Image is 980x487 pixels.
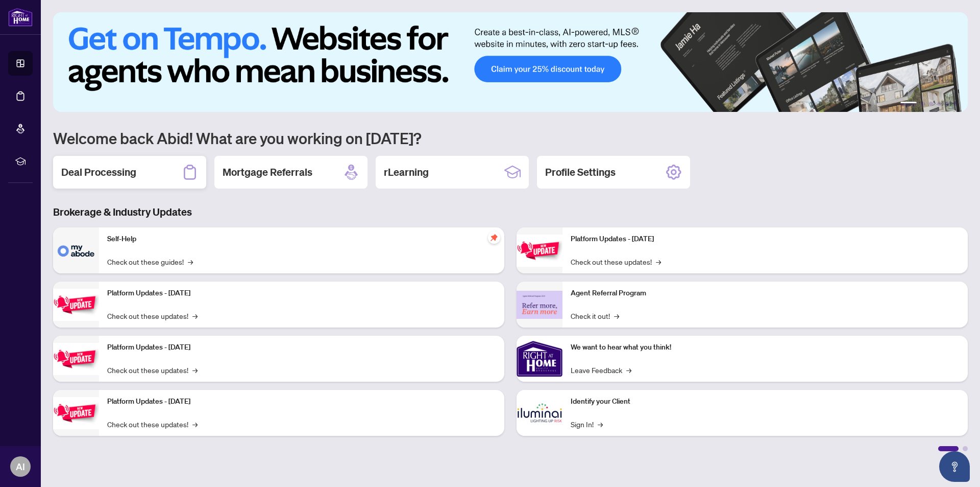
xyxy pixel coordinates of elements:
[107,396,496,407] p: Platform Updates - [DATE]
[107,419,198,430] a: Check out these updates!→
[929,102,933,106] button: 3
[107,288,496,299] p: Platform Updates - [DATE]
[8,8,33,27] img: logo
[656,256,661,267] span: →
[192,419,198,430] span: →
[107,234,496,245] p: Self-Help
[953,102,958,106] button: 6
[626,364,631,376] span: →
[488,231,500,244] span: pushpin
[598,419,603,430] span: →
[571,342,960,353] p: We want to hear what you think!
[571,396,960,407] p: Identify your Client
[53,12,968,112] img: Slide 0
[384,165,429,179] h2: rLearning
[614,310,619,321] span: →
[107,364,198,376] a: Check out these updates!→
[900,102,917,106] button: 1
[571,288,960,299] p: Agent Referral Program
[921,102,925,106] button: 2
[223,165,312,179] h2: Mortgage Referrals
[937,102,941,106] button: 4
[517,336,562,382] img: We want to hear what you think!
[107,342,496,353] p: Platform Updates - [DATE]
[107,256,193,267] a: Check out these guides!→
[16,459,25,474] span: AI
[53,128,968,148] h1: Welcome back Abid! What are you working on [DATE]?
[188,256,193,267] span: →
[192,310,198,321] span: →
[517,390,562,436] img: Identify your Client
[571,234,960,245] p: Platform Updates - [DATE]
[571,364,631,376] a: Leave Feedback→
[53,397,99,429] img: Platform Updates - July 8, 2025
[53,289,99,321] img: Platform Updates - September 16, 2025
[571,256,661,267] a: Check out these updates!→
[107,310,198,321] a: Check out these updates!→
[571,310,619,321] a: Check it out!→
[192,364,198,376] span: →
[61,165,136,179] h2: Deal Processing
[517,235,562,267] img: Platform Updates - June 23, 2025
[939,451,970,482] button: Open asap
[517,291,562,319] img: Agent Referral Program
[53,227,99,273] img: Self-Help
[53,343,99,375] img: Platform Updates - July 21, 2025
[571,419,603,430] a: Sign In!→
[545,165,616,179] h2: Profile Settings
[945,102,949,106] button: 5
[53,205,968,219] h3: Brokerage & Industry Updates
